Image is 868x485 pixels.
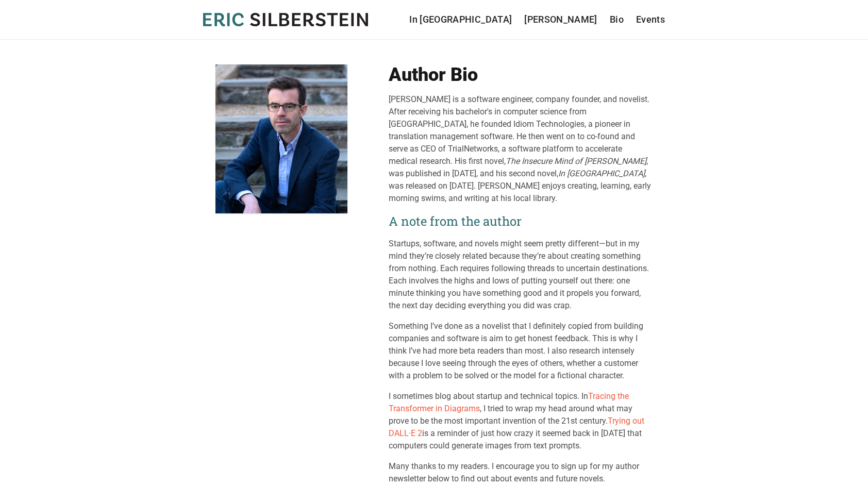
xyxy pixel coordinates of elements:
[389,64,653,85] h1: Author Bio
[610,12,624,27] a: Bio
[558,169,645,178] em: In [GEOGRAPHIC_DATA]
[506,156,646,166] em: The Insecure Mind of [PERSON_NAME]
[389,320,653,382] p: Something I’ve done as a novelist that I definitely copied from building companies and software i...
[389,238,653,312] p: Startups, software, and novels might seem pretty different—but in my mind they’re closely related...
[409,12,512,27] a: In [GEOGRAPHIC_DATA]
[389,93,653,205] div: [PERSON_NAME] is a software engineer, company founder, and novelist. After receiving his bachelor...
[524,12,597,27] a: [PERSON_NAME]
[389,213,653,229] h2: A note from the author
[636,12,665,27] a: Events
[389,460,653,485] p: Many thanks to my readers. I encourage you to sign up for my author newsletter below to find out ...
[389,390,653,452] p: I sometimes blog about startup and technical topics. In , I tried to wrap my head around what may...
[215,64,347,213] img: Eric Silberstein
